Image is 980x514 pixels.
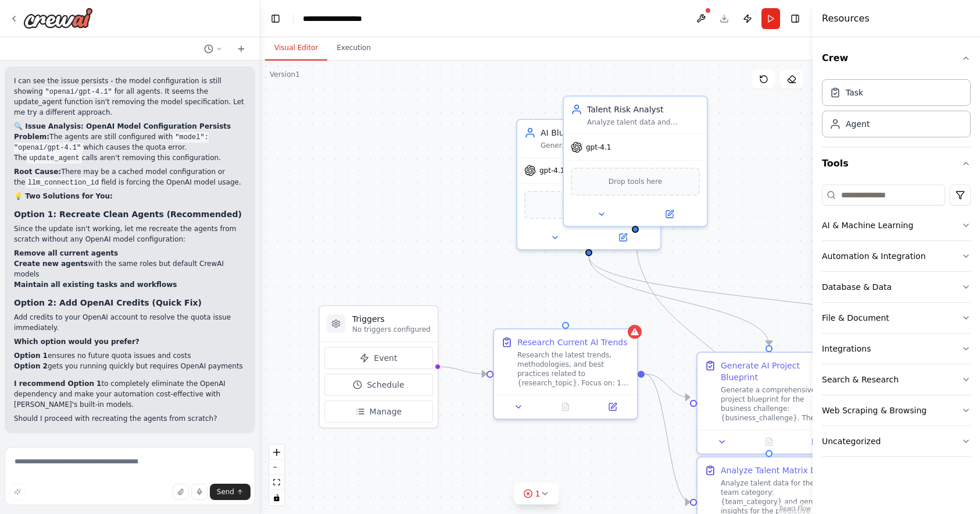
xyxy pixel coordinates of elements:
[822,334,971,364] button: Integrations
[592,400,632,414] button: Open in side panel
[23,8,93,29] img: Logo
[822,374,899,385] div: Search & Research
[630,233,775,450] g: Edge from 6217b799-0b66-433d-8ff4-cb18c61799e4 to 6f713b48-db08-427a-8e07-3d887dc69aa1
[324,374,433,396] button: Schedule
[14,192,113,200] strong: 💡 Two Solutions for You:
[14,378,246,410] p: to completely eliminate the OpenAI dependency and make your automation cost-effective with [PERSO...
[822,12,870,26] h4: Resources
[586,143,611,152] span: gpt-4.1
[514,483,559,505] button: 1
[745,435,794,449] button: No output available
[14,312,246,333] p: Add credits to your OpenAI account to resolve the quota issue immediately.
[14,166,246,187] p: There may be a cached model configuration or the field is forcing the OpenAI model usage.
[14,352,48,360] strong: Option 1
[583,256,978,345] g: Edge from 0a684c14-aeb5-40d6-9921-db44c78711fc to b59746d4-6f06-43b5-bc4b-82343d25db45
[541,127,653,139] div: AI Blueprint Generator
[352,325,431,334] p: No triggers configured
[26,178,101,188] code: llm_connection_id
[721,465,830,476] div: Analyze Talent Matrix Data
[583,256,775,345] g: Edge from 0a684c14-aeb5-40d6-9921-db44c78711fc to fd8ec2fa-1f85-4ce1-8865-fd61afcd3815
[14,380,101,388] strong: I recommend Option 1
[822,75,971,147] div: Crew
[269,460,284,475] button: zoom out
[721,385,834,423] div: Generate a comprehensive AI project blueprint for the business challenge: {business_challenge}. T...
[796,435,836,449] button: Open in side panel
[14,298,202,307] strong: Option 2: Add OpenAI Credits (Quick Fix)
[779,505,811,512] a: React Flow attribution
[370,406,402,417] span: Manage
[14,132,209,153] code: "model": "openai/gpt-4.1"
[324,400,433,423] button: Manage
[14,210,242,219] strong: Option 1: Recreate Clean Agents (Recommended)
[822,405,927,416] div: Web Scraping & Browsing
[14,413,246,424] p: Should I proceed with recreating the agents from scratch?
[14,350,246,361] li: ensures no future quota issues and costs
[822,312,889,324] div: File & Document
[14,362,48,370] strong: Option 2
[590,231,656,244] button: Open in side panel
[14,258,246,279] li: with the same roles but default CrewAI models
[822,343,871,355] div: Integrations
[14,132,246,163] p: The agents are still configured with which causes the quota error. The calls aren't removing this...
[352,313,431,325] h3: Triggers
[822,435,881,447] div: Uncategorized
[822,241,971,271] button: Automation & Integration
[822,180,971,466] div: Tools
[539,166,564,175] span: gpt-4.1
[232,42,251,56] button: Start a new chat
[696,352,842,455] div: Generate AI Project BlueprintGenerate a comprehensive AI project blueprint for the business chall...
[437,361,487,380] g: Edge from triggers to ec545ab1-15ec-4fc9-b736-c5513edd5154
[14,224,246,244] p: Since the update isn't working, let me recreate the agents from scratch without any OpenAI model ...
[269,445,284,460] button: zoom in
[587,118,700,127] div: Analyze talent data and generate predictive insights for the talent matrix visualization. Assess ...
[14,260,88,268] strong: Create new agents
[541,400,591,414] button: No output available
[14,76,246,118] p: I can see the issue persists - the model configuration is still showing for all agents. It seems ...
[269,445,284,505] div: React Flow controls
[822,364,971,395] button: Search & Research
[324,347,433,369] button: Event
[199,42,227,56] button: Switch to previous chat
[846,118,870,130] div: Agent
[269,475,284,490] button: fit view
[267,10,284,27] button: Hide left sidebar
[822,395,971,426] button: Web Scraping & Browsing
[217,487,234,497] span: Send
[173,484,189,500] button: Upload files
[269,490,284,505] button: toggle interactivity
[587,104,700,115] div: Talent Risk Analyst
[645,368,690,508] g: Edge from ec545ab1-15ec-4fc9-b736-c5513edd5154 to 6f713b48-db08-427a-8e07-3d887dc69aa1
[14,338,140,346] strong: Which option would you prefer?
[541,141,653,150] div: Generate comprehensive AI and data science project blueprints based on business challenges provid...
[14,133,49,141] strong: Problem:
[14,168,61,176] strong: Root Cause:
[303,13,388,24] nav: breadcrumb
[493,328,638,420] div: Research Current AI TrendsResearch the latest trends, methodologies, and best practices related t...
[517,350,630,388] div: Research the latest trends, methodologies, and best practices related to {research_topic}. Focus ...
[609,176,663,187] span: Drop tools here
[27,153,81,164] code: update_agent
[265,36,327,61] button: Visual Editor
[787,10,803,27] button: Hide right sidebar
[14,122,231,130] strong: 🔍 Issue Analysis: OpenAI Model Configuration Persists
[191,484,208,500] button: Click to speak your automation idea
[14,361,246,371] li: gets you running quickly but requires OpenAI payments
[327,36,380,61] button: Execution
[822,250,926,262] div: Automation & Integration
[9,484,26,500] button: Improve this prompt
[822,281,892,293] div: Database & Data
[367,379,404,391] span: Schedule
[535,488,541,499] span: 1
[822,303,971,333] button: File & Document
[822,219,913,231] div: AI & Machine Learning
[636,207,702,221] button: Open in side panel
[319,305,439,428] div: TriggersNo triggers configuredEventScheduleManage
[14,249,118,257] strong: Remove all current agents
[846,87,863,98] div: Task
[270,70,300,79] div: Version 1
[563,95,708,227] div: Talent Risk AnalystAnalyze talent data and generate predictive insights for the talent matrix vis...
[562,199,616,211] span: Drop tools here
[822,42,971,75] button: Crew
[822,426,971,456] button: Uncategorized
[721,360,834,383] div: Generate AI Project Blueprint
